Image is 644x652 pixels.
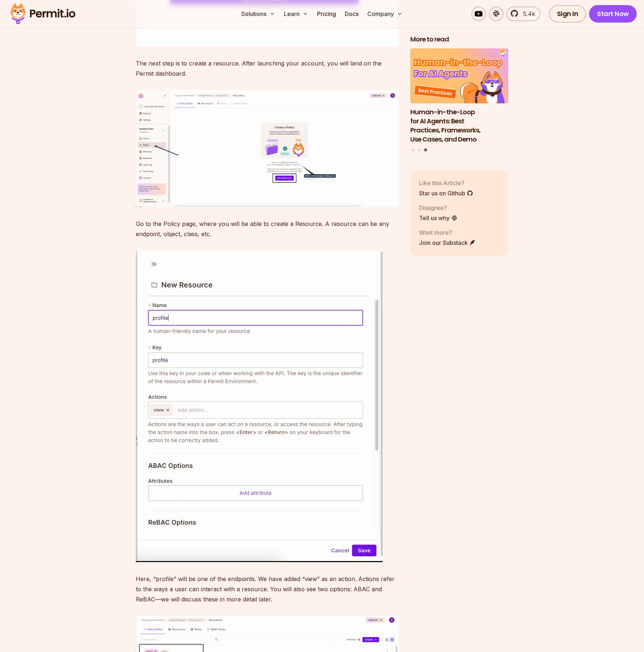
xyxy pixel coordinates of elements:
[419,214,458,222] a: Tell us why
[342,7,361,21] a: Docs
[549,5,586,23] a: Sign In
[364,7,406,21] button: Company
[410,108,509,144] h3: Human-in-the-Loop for AI Agents: Best Practices, Frameworks, Use Cases, and Demo
[589,5,637,23] a: Start Now
[419,238,476,247] a: Join our Substack
[238,7,278,21] button: Solutions
[136,58,399,79] p: The next step is to create a resource. After launching your account, you will land on the Permit ...
[136,574,399,604] p: Here, “profile” will be one of the endpoints. We have added “view” as an action. Actions refer to...
[419,179,473,187] p: Like this Article?
[136,90,399,207] img: image.png
[519,9,535,18] span: 5.4k
[419,203,458,212] p: Disagree?
[314,7,339,21] a: Pricing
[506,7,540,21] a: 5.4k
[136,219,399,239] p: Go to the Policy page, where you will be able to create a Resource. A resource can be any endpoin...
[411,148,414,151] button: Go to slide 1
[419,228,476,237] p: Want more?
[410,48,509,153] div: Posts
[410,48,509,144] li: 3 of 3
[418,148,421,151] button: Go to slide 2
[419,189,473,198] a: Star us on Github
[410,35,509,44] h2: More to read
[410,48,509,144] a: Human-in-the-Loop for AI Agents: Best Practices, Frameworks, Use Cases, and DemoHuman-in-the-Loop...
[281,7,311,21] button: Learn
[410,48,509,104] img: Human-in-the-Loop for AI Agents: Best Practices, Frameworks, Use Cases, and Demo
[424,148,427,152] button: Go to slide 3
[136,251,383,562] img: image.png
[7,1,79,26] img: Permit logo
